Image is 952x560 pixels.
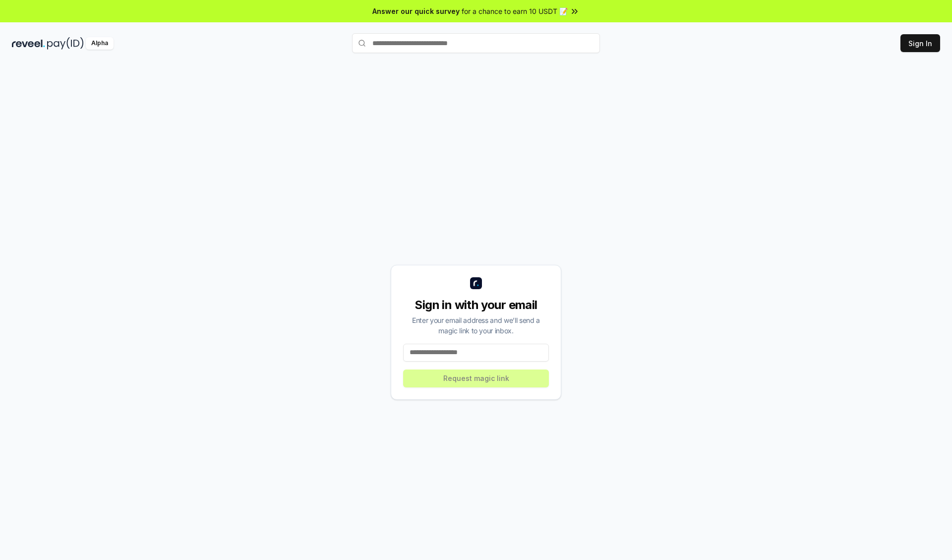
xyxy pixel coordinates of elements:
div: Alpha [86,37,114,50]
div: Sign in with your email [403,297,549,313]
div: Enter your email address and we’ll send a magic link to your inbox. [403,315,549,336]
button: Sign In [900,34,940,52]
img: pay_id [47,37,84,50]
img: logo_small [470,277,482,289]
img: reveel_dark [12,37,45,50]
span: for a chance to earn 10 USDT 📝 [462,6,568,16]
span: Answer our quick survey [372,6,460,16]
